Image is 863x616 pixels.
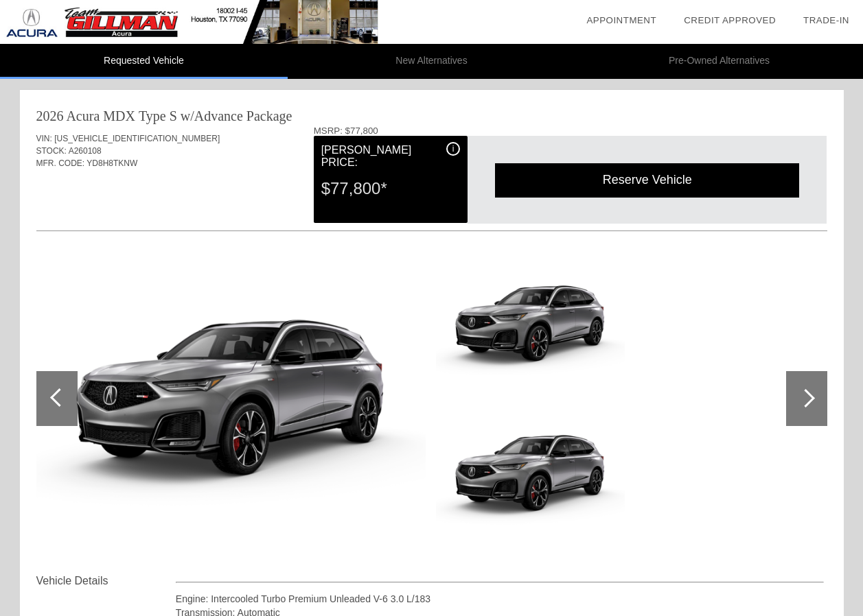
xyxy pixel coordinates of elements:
div: Engine: Intercooled Turbo Premium Unleaded V-6 3.0 L/183 [176,592,825,606]
div: Vehicle Details [36,573,176,589]
div: Reserve Vehicle [495,163,799,197]
li: Pre-Owned Alternatives [575,44,863,79]
img: GetEvoxImage [436,253,625,394]
div: $77,800* [321,171,460,206]
img: GetEvoxImage [436,403,625,544]
div: Type S w/Advance Package [139,106,292,126]
div: Quoted on [DATE] 3:27:49 PM [36,190,827,212]
span: A260108 [69,146,102,156]
div: [PERSON_NAME] Price: [321,142,460,171]
span: [US_VEHICLE_IDENTIFICATION_NUMBER] [54,134,220,143]
span: i [452,144,454,154]
span: VIN: [36,134,52,143]
a: Trade-In [803,15,849,25]
img: GetEvoxImage [36,253,426,544]
li: New Alternatives [288,44,575,79]
span: YD8H8TKNW [87,158,137,168]
span: MFR. CODE: [36,158,85,168]
div: MSRP: $77,800 [314,126,827,136]
a: Credit Approved [684,15,776,25]
div: 2026 Acura MDX [36,106,135,126]
span: STOCK: [36,146,67,156]
a: Appointment [586,15,656,25]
